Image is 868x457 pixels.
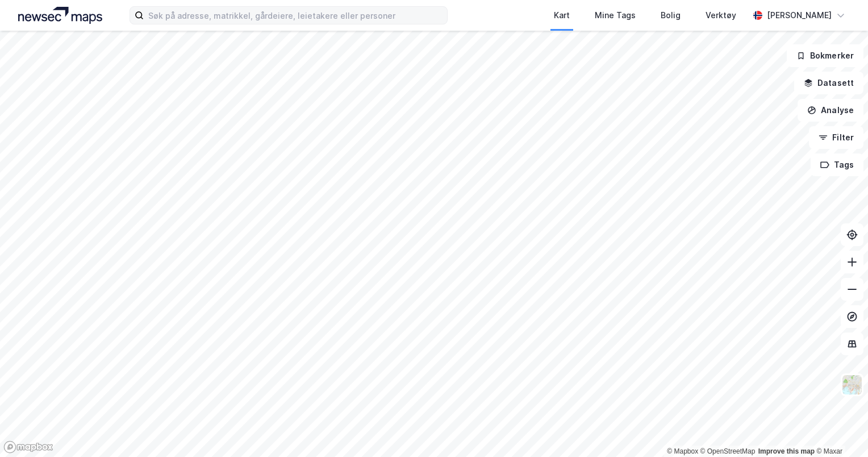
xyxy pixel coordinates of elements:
iframe: Chat Widget [811,402,868,457]
div: Mine Tags [595,9,636,22]
img: logo.a4113a55bc3d86da70a041830d287a7e.svg [18,7,102,24]
button: Tags [811,153,863,176]
div: Verktøy [706,9,736,22]
div: Bolig [661,9,681,22]
input: Søk på adresse, matrikkel, gårdeiere, leietakere eller personer [144,7,447,24]
button: Datasett [794,72,863,94]
div: Kart [554,9,570,22]
a: Mapbox homepage [3,441,53,454]
img: Z [841,374,863,396]
button: Filter [809,126,863,149]
a: OpenStreetMap [700,447,756,455]
a: Improve this map [758,447,815,455]
a: Mapbox [667,447,698,455]
button: Analyse [798,99,863,122]
div: [PERSON_NAME] [767,9,832,22]
button: Bokmerker [787,44,863,67]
